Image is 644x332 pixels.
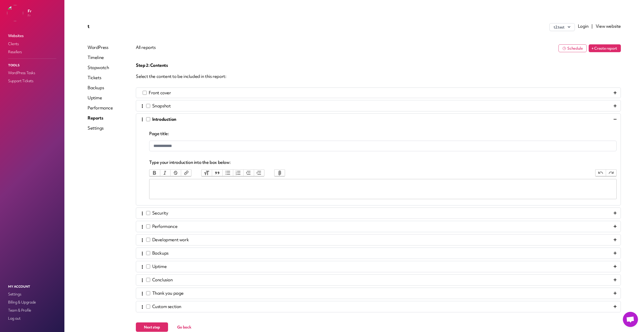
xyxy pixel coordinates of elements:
a: Login [578,23,589,29]
button: Schedule [558,44,587,52]
div: ⋮ [140,223,145,230]
a: Settings [88,125,113,131]
a: Backups [88,85,113,91]
div: ⋮ [140,303,145,310]
span: Backups [152,250,169,256]
button: Bullets [222,170,233,176]
a: WordPress [88,44,113,50]
span: Development work [152,237,189,243]
span: Thank you page [152,290,184,296]
a: Open chat [623,312,638,327]
div: ⋮ [140,263,145,270]
span: Uptime [152,263,167,269]
a: Clients [7,40,57,47]
button: Italic [160,170,171,176]
button: t2.test [549,23,575,31]
a: Billing & Upgrade [7,299,57,306]
button: Strikethrough [170,170,181,176]
div: ⋮ [140,290,145,297]
a: Settings [7,291,57,298]
div: ⋮ [140,277,145,283]
a: Websites [7,32,57,39]
a: Resellers [7,48,57,55]
a: View website [596,23,621,29]
div: ⋮ [140,250,145,257]
button: Link [181,170,191,176]
button: Undo [595,170,606,176]
p: My Account [7,283,57,290]
a: Uptime [88,95,113,101]
a: Tickets [88,75,113,81]
span: Performance [152,223,178,229]
span: Security [152,210,168,216]
a: WordPress Tasks [7,69,57,76]
a: Stopwatch [88,65,113,71]
div: ⋮ [140,102,145,109]
a: Support Tickets [7,77,57,84]
span: Introduction [152,116,176,122]
a: Performance [88,105,113,111]
span: Next step [144,325,160,329]
div: ⋮ [140,116,145,123]
p: Fr [28,9,31,14]
button: Heading [202,170,212,176]
button: Redo [606,170,616,176]
div: ⋮ [140,210,145,217]
p: Type your introduction into the box below: [149,159,617,165]
button: Attach Files [274,170,285,176]
span: Custom section [152,304,181,310]
button: Quote [212,170,222,176]
p: Select the content to be included in this report: [136,73,621,79]
span: | [591,23,593,29]
p: Step 2: Contents [136,62,621,68]
button: Decrease Level [243,170,254,176]
a: Log out [7,315,57,322]
p: Fr [28,14,31,18]
a: Team & Profile [7,307,57,314]
button: + Create report [589,44,621,52]
button: Bold [149,170,160,176]
button: Numbers [233,170,244,176]
button: Increase Level [254,170,264,176]
div: ⋮ [140,236,145,243]
span: Conclusion [152,277,173,283]
button: All reports [136,44,156,50]
button: Next step [136,322,168,332]
p: Tools [7,62,57,68]
button: Go back [172,322,196,332]
p: Page title: [149,131,617,137]
a: Timeline [88,54,113,61]
a: Reports [88,115,113,121]
span: Snapshot [152,103,171,109]
p: t [88,23,265,29]
span: Front cover [149,90,171,96]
